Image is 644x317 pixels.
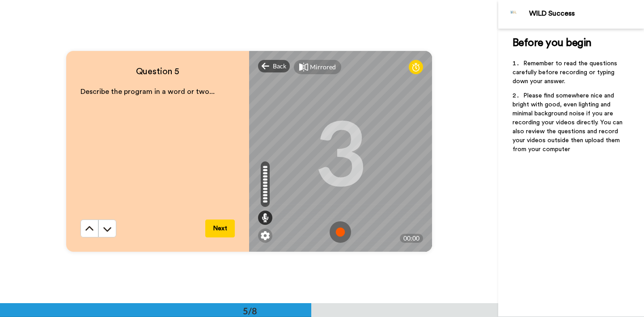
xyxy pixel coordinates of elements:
div: Back [258,60,290,72]
img: ic_record_start.svg [330,221,351,243]
span: Back [273,62,286,71]
button: Next [205,220,235,237]
div: 00:00 [400,234,423,243]
div: Mirrored [310,63,336,72]
img: ic_gear.svg [261,231,270,240]
h4: Question 5 [80,65,235,78]
span: Describe the program in a word or two... [80,88,215,95]
div: 3 [314,118,366,185]
img: Profile Image [503,4,525,25]
span: Please find somewhere nice and bright with good, even lighting and minimal background noise if yo... [513,93,624,152]
div: 5/8 [229,304,271,317]
span: Before you begin [513,38,592,48]
span: Remember to read the questions carefully before recording or typing down your answer. [513,60,619,85]
div: WILD Success [529,9,644,18]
